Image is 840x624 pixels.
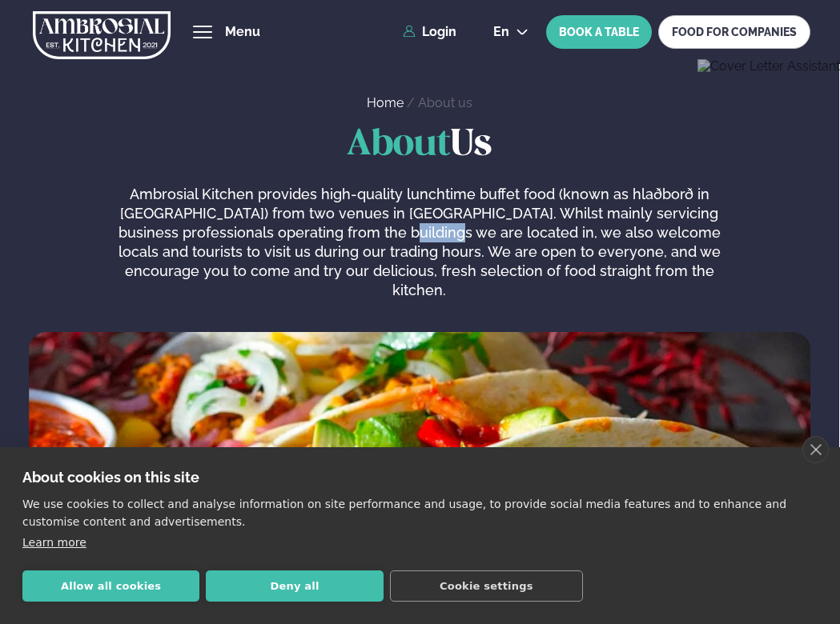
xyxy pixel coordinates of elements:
[546,15,652,49] button: BOOK A TABLE
[33,2,171,68] img: logo
[390,570,583,602] button: Cookie settings
[22,469,199,486] strong: About cookies on this site
[29,125,810,166] h1: Us
[802,436,829,463] a: close
[22,536,86,549] a: Learn more
[697,59,840,74] button: Open Cover Letter Assistant
[22,495,818,530] p: We use cookies to collect and analyse information on site performance and usage, to provide socia...
[418,95,472,110] a: About us
[480,26,541,38] button: en
[493,26,509,38] span: en
[347,127,451,162] span: About
[407,95,418,110] span: /
[193,22,212,42] button: hamburger
[206,570,383,602] button: Deny all
[22,570,199,602] button: Allow all cookies
[403,25,456,39] a: Login
[367,95,404,110] a: Home
[658,15,810,49] a: FOOD FOR COMPANIES
[117,185,722,300] p: Ambrosial Kitchen provides high-quality lunchtime buffet food (known as hlaðborð in [GEOGRAPHIC_D...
